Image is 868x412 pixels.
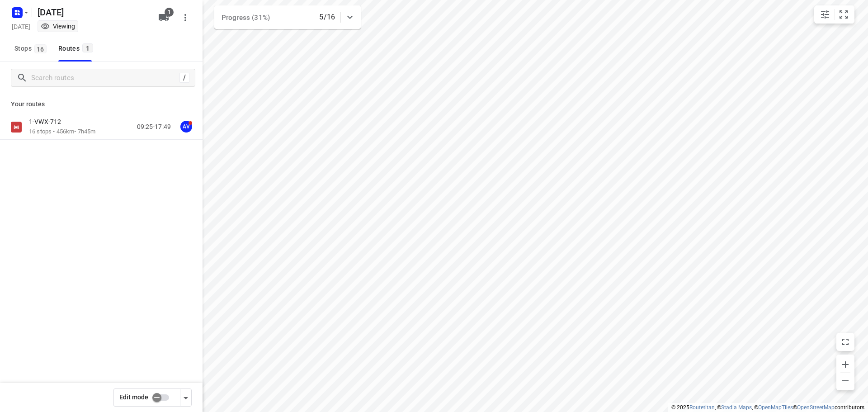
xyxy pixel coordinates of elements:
[34,44,47,53] span: 16
[119,393,148,401] span: Edit mode
[214,5,361,29] div: Progress (31%)5/16
[689,404,715,411] a: Routetitan
[319,12,335,23] p: 5/16
[165,8,174,17] span: 1
[29,118,66,126] p: 1-VWX-712
[14,43,49,54] span: Stops
[758,404,793,411] a: OpenMapTiles
[29,128,95,136] p: 16 stops • 456km • 7h45m
[835,5,853,24] button: Fit zoom
[814,5,854,24] div: small contained button group
[41,22,75,31] div: You are currently in view mode. To make any changes, go to edit project.
[137,122,171,132] p: 09:25-17:49
[222,14,270,22] span: Progress (31%)
[11,99,192,109] p: Your routes
[31,71,179,85] input: Search routes
[176,9,194,27] button: More
[155,9,173,27] button: 1
[180,392,191,403] div: Driver app settings
[721,404,752,411] a: Stadia Maps
[58,43,96,54] div: Routes
[797,404,835,411] a: OpenStreetMap
[179,73,189,83] div: /
[82,43,93,52] span: 1
[671,404,864,411] li: © 2025 , © , © © contributors
[816,5,834,24] button: Map settings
